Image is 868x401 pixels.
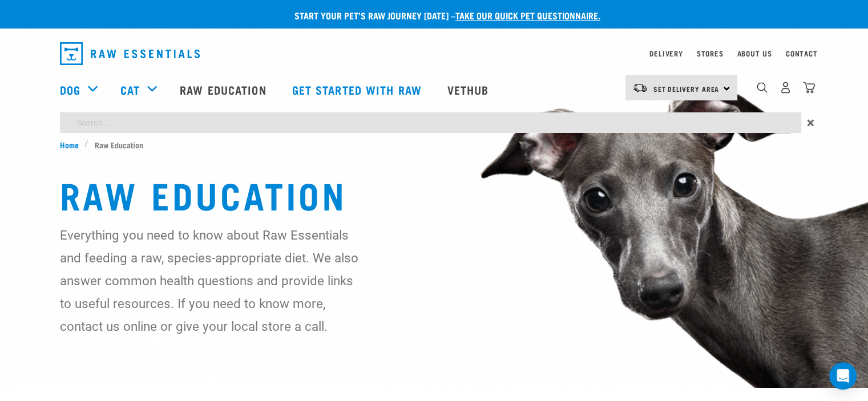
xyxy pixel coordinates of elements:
[436,67,503,112] a: Vethub
[60,42,200,65] img: Raw Essentials Logo
[60,224,360,338] p: Everything you need to know about Raw Essentials and feeding a raw, species-appropriate diet. We ...
[60,139,79,151] span: Home
[786,51,818,55] a: Contact
[632,83,648,93] img: van-moving.png
[653,87,720,91] span: Set Delivery Area
[281,67,436,112] a: Get started with Raw
[780,82,792,94] img: user.png
[120,81,140,98] a: Cat
[807,112,814,133] span: ×
[649,51,683,55] a: Delivery
[51,38,818,70] nav: dropdown navigation
[60,139,85,151] a: Home
[60,173,809,214] h1: Raw Education
[829,362,857,390] div: Open Intercom Messenger
[757,82,768,93] img: home-icon-1@2x.png
[60,81,80,98] a: Dog
[60,139,809,151] nav: breadcrumbs
[455,13,600,18] a: take our quick pet questionnaire.
[697,51,724,55] a: Stores
[803,82,815,94] img: home-icon@2x.png
[60,112,801,133] input: Search...
[737,51,772,55] a: About Us
[168,67,280,112] a: Raw Education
